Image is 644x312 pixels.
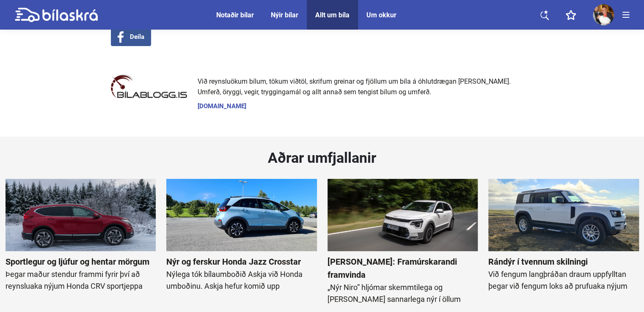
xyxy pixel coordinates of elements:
[198,103,523,109] a: [DOMAIN_NAME]
[6,268,156,304] p: Þegar maður stendur frammi fyrir því að reynsluaka nýjum Honda CRV sportjeppa hvers [PERSON_NAME]...
[130,32,144,42] span: Deila
[198,77,523,98] span: Við reynsluökum bílum, tökum viðtöl, skrifum greinar og fjöllum um bíla á óhlutdrægan [PERSON_NAM...
[488,255,639,268] b: Rándýr í tvennum skilningi
[216,11,254,19] a: Notaðir bílar
[366,11,396,19] a: Um okkur
[161,179,322,304] a: Nýr og ferskur Honda Jazz CrosstarNýlega tók bílaumboðið Askja við Honda umboðinu. Askja hefur ko...
[593,4,614,25] img: 10160347068628909.jpg
[328,255,478,282] b: [PERSON_NAME]: Framúrskarandi framvinda
[111,28,151,46] button: Deila
[315,11,350,19] a: Allt um bíla
[271,11,298,19] a: Nýir bílar
[322,179,483,304] a: [PERSON_NAME]: Framúrskarandi framvinda„Nýr Niro“ hljómar skemmtilega og [PERSON_NAME] sannarlega...
[6,255,156,268] b: Sportlegur og ljúfur og hentar mörgum
[166,255,317,268] b: Nýr og ferskur Honda Jazz Crosstar
[268,151,376,165] h2: Aðrar umfjallanir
